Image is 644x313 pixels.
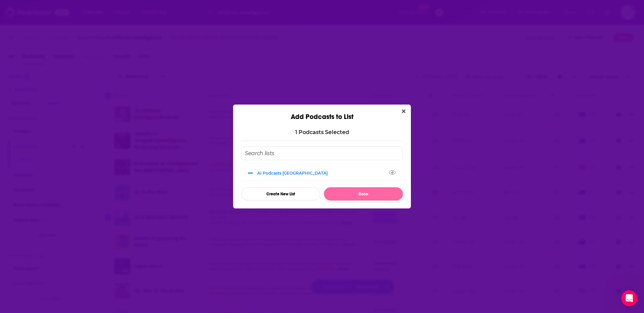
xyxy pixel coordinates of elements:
[241,187,320,200] button: Create New List
[295,129,349,135] p: 1 Podcast s Selected
[399,107,408,116] button: Close
[324,187,403,200] button: Done
[257,171,332,176] div: AI Podcasts [GEOGRAPHIC_DATA]
[241,166,403,180] div: AI Podcasts Singapore
[241,146,403,160] input: Search lists
[328,174,332,175] button: View Link
[621,290,637,306] iframe: Intercom live chat
[233,105,411,121] div: Add Podcasts to List
[241,146,403,200] div: Add Podcast To List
